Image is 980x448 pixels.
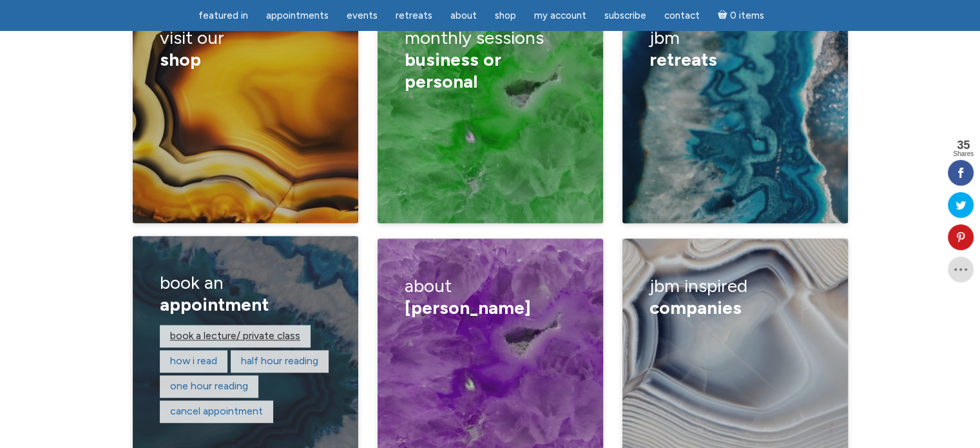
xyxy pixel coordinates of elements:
a: Book a lecture/ private class [170,329,300,342]
a: Shop [487,3,524,28]
a: Cart0 items [710,2,772,28]
span: appointment [160,293,269,315]
a: One hour reading [170,380,248,392]
span: Contact [664,10,700,21]
h3: jbm inspired [649,266,820,327]
a: About [443,3,485,28]
span: [PERSON_NAME] [405,296,531,318]
a: Events [339,3,385,28]
span: About [450,10,477,21]
span: 35 [953,139,974,151]
span: retreats [649,48,717,70]
a: Contact [657,3,707,28]
h3: JBM [649,18,820,79]
span: shop [160,48,201,70]
span: Companies [649,296,742,318]
span: My Account [534,10,586,21]
span: Events [347,10,378,21]
h3: monthly sessions [405,18,575,101]
span: Subscribe [604,10,646,21]
span: Appointments [266,10,329,21]
h3: visit our [160,18,331,79]
a: Subscribe [597,3,654,28]
a: featured in [191,3,256,28]
span: Retreats [396,10,432,21]
span: business or personal [405,48,501,92]
a: Half hour reading [241,355,318,367]
span: featured in [198,10,248,21]
a: How I read [170,355,217,367]
h3: book an [160,263,331,324]
a: Cancel appointment [170,405,263,417]
a: Appointments [258,3,336,28]
a: My Account [526,3,594,28]
h3: about [405,266,575,327]
span: Shares [953,151,974,157]
span: 0 items [729,11,764,21]
i: Cart [718,10,730,21]
span: Shop [495,10,516,21]
a: Retreats [388,3,440,28]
